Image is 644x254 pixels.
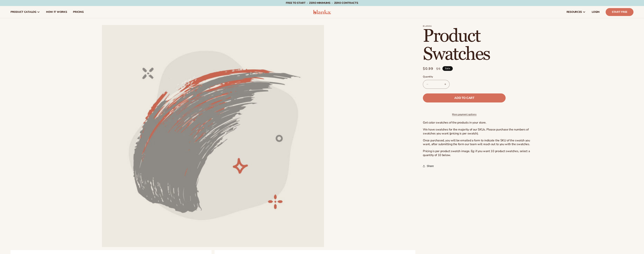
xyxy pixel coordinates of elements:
span: pricing [73,11,83,14]
p: Pricing is per product swatch image. Eg: if you want 10 product swatches, select a quantity of 10... [423,149,536,157]
p: Once purchased, you will be emailed a form to indicate the SKU of the swatch you want, after subm... [423,139,536,146]
span: $0.99 [423,66,433,71]
span: Add to cart [454,96,474,99]
a: product catalog [8,6,43,18]
s: $5 [436,67,441,71]
img: logo [313,10,331,14]
p: Get color swatches of the products in your store. [423,121,536,125]
h1: Product Swatches [423,27,536,63]
p: Blanka [423,25,536,27]
span: LOGIN [592,11,600,14]
a: More payment options [423,113,506,116]
span: Sale [442,66,453,71]
span: How It Works [46,11,67,14]
a: How It Works [43,6,70,18]
p: We have swatches for the majority of our SKUs. Please purchase the numbers of swatches you want (... [423,128,536,136]
button: Share [423,162,435,170]
a: Start Free [606,8,633,16]
span: resources [567,11,582,14]
span: Free to start · ZERO minimums · ZERO contracts [286,1,358,5]
label: Quantity [423,75,506,79]
a: LOGIN [589,6,603,18]
span: product catalog [11,11,36,14]
a: pricing [70,6,86,18]
button: Add to cart [423,93,506,102]
a: resources [564,6,589,18]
